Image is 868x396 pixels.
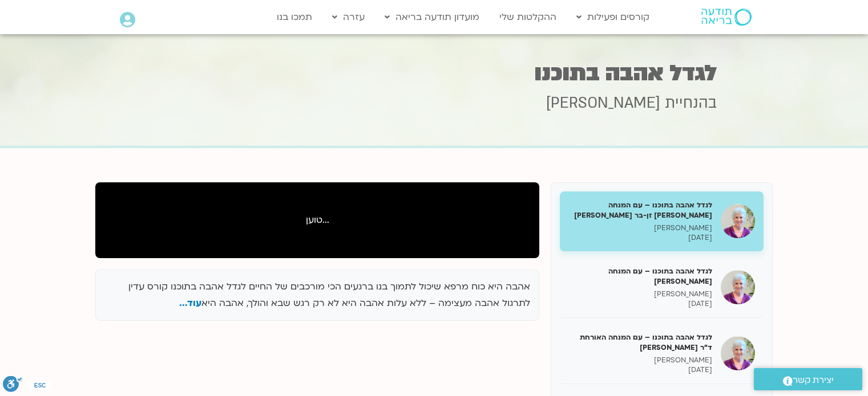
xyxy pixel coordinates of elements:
span: עוד... [179,297,201,309]
p: [DATE] [568,299,712,309]
a: קורסים ופעילות [571,6,655,28]
a: יצירת קשר [754,368,862,390]
img: לגדל אהבה בתוכנו – עם המנחה האורחת צילה זן-בר צור [721,204,755,238]
a: תמכו בנו [271,6,318,28]
a: ההקלטות שלי [494,6,562,28]
p: [PERSON_NAME] [568,223,712,233]
a: מועדון תודעה בריאה [379,6,485,28]
img: לגדל אהבה בתוכנו – עם המנחה האורחת ד"ר נועה אלבלדה [721,336,755,370]
h1: לגדל אהבה בתוכנו [152,62,717,84]
p: [PERSON_NAME] [568,289,712,299]
h5: לגדל אהבה בתוכנו – עם המנחה האורחת ד"ר [PERSON_NAME] [568,332,712,353]
h5: לגדל אהבה בתוכנו – עם המנחה [PERSON_NAME] [568,266,712,287]
span: בהנחיית [665,93,717,113]
p: [DATE] [568,365,712,375]
p: [DATE] [568,233,712,243]
p: [PERSON_NAME] [568,356,712,365]
h5: לגדל אהבה בתוכנו – עם המנחה [PERSON_NAME] זן-בר [PERSON_NAME] [568,200,712,221]
span: יצירת קשר [793,373,834,388]
a: עזרה [326,6,370,28]
p: אהבה היא כוח מרפא שיכול לתמוך בנו ברגעים הכי מורכבים של החיים לגדל אהבה בתוכנו קורס עדין לתרגול א... [104,279,530,312]
img: לגדל אהבה בתוכנו – עם המנחה האורח ענבר בר קמה [721,270,755,304]
img: תודעה בריאה [701,9,752,26]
